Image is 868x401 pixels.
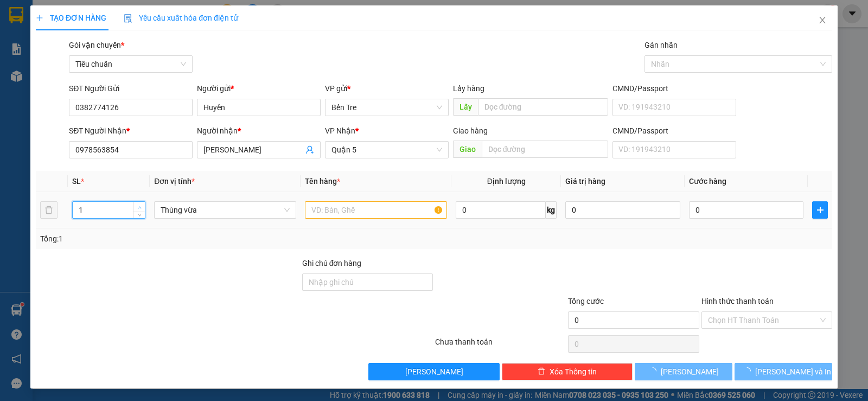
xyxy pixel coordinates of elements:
[453,126,488,135] span: Giao hàng
[197,125,321,137] div: Người nhận
[161,202,290,218] span: Thùng vừa
[4,55,84,69] td: CR:
[305,201,447,219] input: VD: Bàn, Ghế
[612,82,736,94] div: CMND/Passport
[30,12,61,22] span: Bến Tre
[635,363,732,380] button: [PERSON_NAME]
[36,14,106,22] span: TẠO ĐƠN HÀNG
[550,366,597,378] span: Xóa Thông tin
[612,125,736,137] div: CMND/Passport
[75,56,186,72] span: Tiêu chuẩn
[107,12,135,22] span: Quận 5
[487,177,526,186] span: Định lượng
[755,366,831,378] span: [PERSON_NAME] và In
[661,366,719,378] span: [PERSON_NAME]
[197,82,321,94] div: Người gửi
[368,363,499,380] button: [PERSON_NAME]
[546,201,557,219] span: kg
[538,367,545,376] span: delete
[331,142,442,158] span: Quận 5
[133,202,145,212] span: Increase Value
[812,201,828,219] button: plus
[331,99,442,116] span: Bến Tre
[4,24,25,34] span: SG12
[305,145,314,154] span: user-add
[453,98,478,116] span: Lấy
[72,177,81,186] span: SL
[69,41,124,49] span: Gói vận chuyển
[735,363,832,380] button: [PERSON_NAME] và In
[84,36,138,46] span: 02838122018
[40,201,58,219] button: delete
[69,125,193,137] div: SĐT Người Nhận
[17,57,22,67] span: 0
[325,82,449,94] div: VP gửi
[155,74,161,86] span: 1
[136,212,143,219] span: down
[482,141,609,158] input: Dọc đường
[154,177,195,186] span: Đơn vị tính
[124,14,238,22] span: Yêu cầu xuất hóa đơn điện tử
[83,55,162,69] td: CC:
[649,367,661,375] span: loading
[36,14,43,22] span: plus
[143,75,155,86] span: SL:
[689,177,726,186] span: Cước hàng
[813,206,827,214] span: plus
[434,336,567,355] div: Chưa thanh toán
[478,98,609,116] input: Dọc đường
[40,233,336,245] div: Tổng: 1
[69,82,193,94] div: SĐT Người Gửi
[453,84,484,93] span: Lấy hàng
[743,367,755,375] span: loading
[502,363,633,380] button: deleteXóa Thông tin
[97,57,124,67] span: 20.000
[453,141,482,158] span: Giao
[565,201,680,219] input: 0
[325,126,355,135] span: VP Nhận
[302,273,433,291] input: Ghi chú đơn hàng
[807,5,838,36] button: Close
[701,297,774,305] label: Hình thức thanh toán
[4,36,53,46] span: 0945379839
[305,177,340,186] span: Tên hàng
[818,16,827,24] span: close
[568,297,604,305] span: Tổng cước
[84,24,117,34] span: Lab Đắc
[4,75,58,86] span: 1 - Hộp (răng)
[405,366,463,378] span: [PERSON_NAME]
[302,259,362,268] label: Ghi chú đơn hàng
[565,177,605,186] span: Giá trị hàng
[136,204,143,211] span: up
[84,12,161,22] p: Nhận:
[4,12,82,22] p: Gửi từ:
[644,41,678,49] label: Gán nhãn
[133,212,145,218] span: Decrease Value
[124,14,132,23] img: icon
